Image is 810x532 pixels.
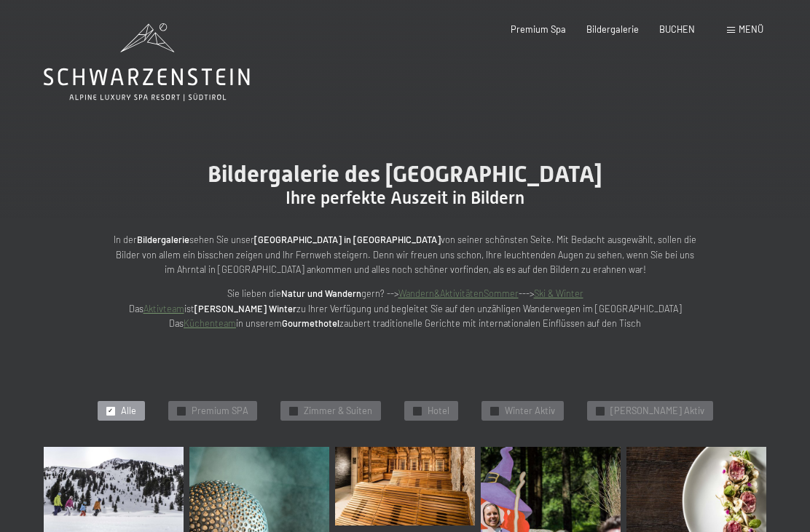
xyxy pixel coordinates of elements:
[511,23,566,35] a: Premium Spa
[739,23,763,35] span: Menü
[208,160,602,188] span: Bildergalerie des [GEOGRAPHIC_DATA]
[194,303,296,314] strong: [PERSON_NAME] Winter
[335,447,475,525] img: Bildergalerie
[114,232,696,277] p: In der sehen Sie unser von seiner schönsten Seite. Mit Bedacht ausgewählt, sollen die Bilder von ...
[291,407,296,415] span: ✓
[505,405,555,418] span: Winter Aktiv
[492,407,497,415] span: ✓
[108,407,113,415] span: ✓
[659,23,695,35] a: BUCHEN
[192,405,248,418] span: Premium SPA
[428,405,449,418] span: Hotel
[143,303,184,314] a: Aktivteam
[281,287,361,299] strong: Natur und Wandern
[184,317,236,329] a: Küchenteam
[286,188,524,208] span: Ihre perfekte Auszeit in Bildern
[586,23,639,35] a: Bildergalerie
[137,234,189,245] strong: Bildergalerie
[282,317,339,329] strong: Gourmethotel
[414,407,420,415] span: ✓
[178,407,184,415] span: ✓
[534,287,583,299] a: Ski & Winter
[121,405,136,418] span: Alle
[597,407,602,415] span: ✓
[304,405,372,418] span: Zimmer & Suiten
[114,286,696,330] p: Sie lieben die gern? --> ---> Das ist zu Ihrer Verfügung und begleitet Sie auf den unzähligen Wan...
[254,234,441,245] strong: [GEOGRAPHIC_DATA] in [GEOGRAPHIC_DATA]
[610,405,704,418] span: [PERSON_NAME] Aktiv
[398,287,519,299] a: Wandern&AktivitätenSommer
